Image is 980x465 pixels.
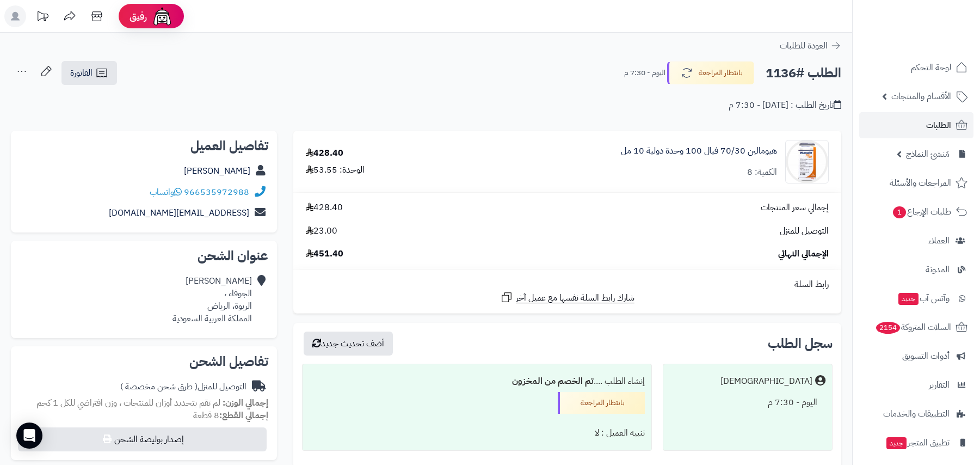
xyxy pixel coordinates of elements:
[876,322,901,334] span: 2154
[761,201,829,214] span: إجمالي سعر المنتجات
[926,118,951,133] span: الطلبات
[768,337,833,350] h3: سجل الطلب
[219,409,268,422] strong: إجمالي القطع:
[193,409,268,422] small: 8 قطعة
[890,175,951,191] span: المراجعات والأسئلة
[883,406,950,421] span: التطبيقات والخدمات
[859,228,973,254] a: العملاء
[897,291,950,306] span: وآتس آب
[120,380,198,393] span: ( طرق شحن مخصصة )
[306,201,343,214] span: 428.40
[670,392,825,413] div: اليوم - 7:30 م
[20,249,268,262] h2: عنوان الشحن
[859,256,973,283] a: المدونة
[309,371,645,392] div: إنشاء الطلب ....
[928,233,950,248] span: العملاء
[929,377,950,393] span: التقارير
[859,199,973,225] a: طلبات الإرجاع1
[898,293,919,305] span: جديد
[886,437,907,449] span: جديد
[906,146,950,162] span: مُنشئ النماذج
[667,62,754,84] button: بانتظار المراجعة
[859,170,973,196] a: المراجعات والأسئلة
[911,60,951,75] span: لوحة التحكم
[500,291,634,304] a: شارك رابط السلة نفسها مع عميل آخر
[172,275,252,325] div: [PERSON_NAME] الجوفاء ، الربوة، الرياض المملكة العربية السعودية
[621,145,777,157] a: هيومالين 70/30 فيال 100 وحدة دولية 10 مل
[859,314,973,340] a: السلات المتروكة2154
[151,5,173,27] img: ai-face.png
[780,39,841,52] a: العودة للطلبات
[223,396,268,409] strong: إجمالي الوزن:
[20,139,268,152] h2: تفاصيل العميل
[859,372,973,398] a: التقارير
[304,332,393,356] button: أضف تحديث جديد
[766,62,841,84] h2: الطلب #1136
[150,186,182,199] a: واتساب
[512,375,594,388] b: تم الخصم من المخزون
[306,248,343,260] span: 451.40
[893,206,906,218] span: 1
[859,343,973,369] a: أدوات التسويق
[902,348,950,364] span: أدوات التسويق
[875,320,951,335] span: السلات المتروكة
[891,89,951,104] span: الأقسام والمنتجات
[16,423,42,449] div: Open Intercom Messenger
[786,140,828,183] img: 56102141b06705d494df49d1962680268c70-90x90.jpg
[18,427,267,451] button: إصدار بوليصة الشحن
[29,5,56,30] a: تحديثات المنصة
[859,430,973,456] a: تطبيق المتجرجديد
[859,112,973,138] a: الطلبات
[926,262,950,277] span: المدونة
[729,99,841,112] div: تاريخ الطلب : [DATE] - 7:30 م
[109,206,249,219] a: [EMAIL_ADDRESS][DOMAIN_NAME]
[120,381,246,393] div: التوصيل للمنزل
[130,10,147,23] span: رفيق
[516,292,634,304] span: شارك رابط السلة نفسها مع عميل آخر
[306,147,343,160] div: 428.40
[906,27,970,50] img: logo-2.png
[859,285,973,311] a: وآتس آبجديد
[778,248,829,260] span: الإجمالي النهائي
[624,68,665,78] small: اليوم - 7:30 م
[306,164,365,176] div: الوحدة: 53.55
[558,392,645,414] div: بانتظار المراجعة
[36,396,220,409] span: لم تقم بتحديد أوزان للمنتجات ، وزن افتراضي للكل 1 كجم
[61,61,117,85] a: الفاتورة
[885,435,950,450] span: تطبيق المتجر
[309,423,645,444] div: تنبيه العميل : لا
[747,166,777,179] div: الكمية: 8
[780,39,828,52] span: العودة للطلبات
[892,204,951,219] span: طلبات الإرجاع
[859,401,973,427] a: التطبيقات والخدمات
[780,225,829,237] span: التوصيل للمنزل
[306,225,337,237] span: 23.00
[859,54,973,81] a: لوحة التحكم
[70,66,93,79] span: الفاتورة
[184,164,250,178] a: [PERSON_NAME]
[298,278,837,291] div: رابط السلة
[20,355,268,368] h2: تفاصيل الشحن
[184,186,249,199] a: 966535972988
[720,375,812,388] div: [DEMOGRAPHIC_DATA]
